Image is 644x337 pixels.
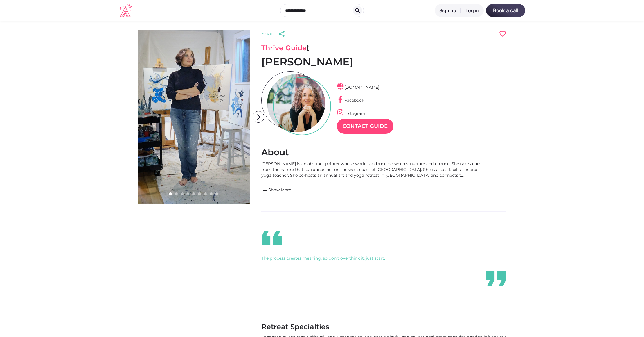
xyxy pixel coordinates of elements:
i: format_quote [254,229,289,247]
div: [PERSON_NAME] is an abstract painter whose work is a dance between structure and chance. She take... [261,161,488,178]
i: arrow_forward_ios [253,111,265,123]
span: Share [261,30,276,38]
h3: Thrive Guide [261,44,506,52]
a: Sign up [435,4,461,17]
a: Instagram [337,111,365,116]
a: Share [261,30,287,38]
a: [DOMAIN_NAME] [337,85,379,90]
h3: Retreat Specialties [261,322,506,331]
h2: About [261,147,506,158]
a: Facebook [337,98,364,103]
a: Contact Guide [337,119,393,134]
a: Book a call [486,4,525,17]
h1: [PERSON_NAME] [261,55,506,68]
a: Log in [461,4,484,17]
span: add [261,187,268,194]
div: The process creates meaning, so don't overthink it, just start. [261,255,506,261]
a: addShow More [261,187,488,194]
i: format_quote [478,270,513,287]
